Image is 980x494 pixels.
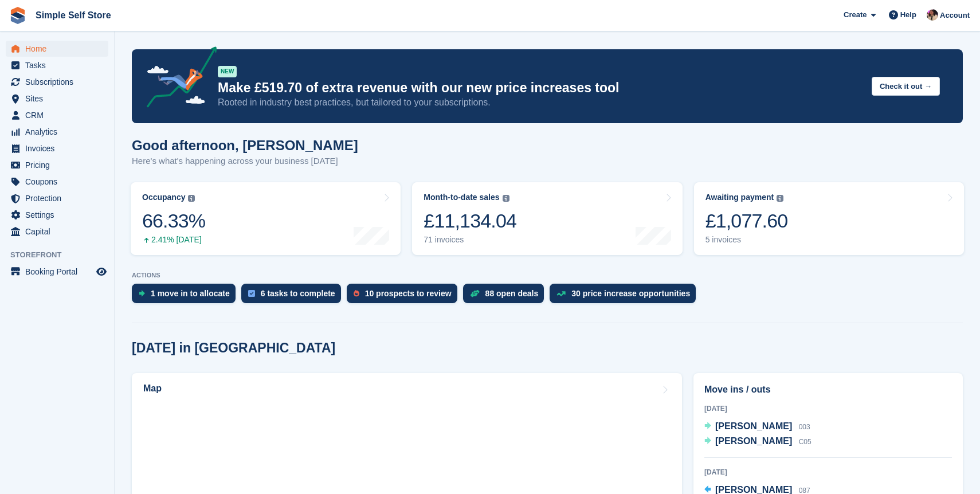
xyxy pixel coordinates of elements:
span: Booking Portal [25,264,94,280]
a: menu [6,140,108,156]
a: menu [6,41,108,57]
a: menu [6,74,108,90]
span: Analytics [25,124,94,140]
div: NEW [218,66,237,77]
a: Month-to-date sales £11,134.04 71 invoices [412,182,682,255]
span: Account [940,10,970,21]
a: menu [6,57,108,73]
img: prospect-51fa495bee0391a8d652442698ab0144808aea92771e9ea1ae160a38d050c398.svg [354,290,359,297]
div: [DATE] [704,467,952,477]
a: menu [6,224,108,240]
p: Rooted in industry best practices, but tailored to your subscriptions. [218,96,863,109]
span: C05 [799,438,812,446]
a: menu [6,91,108,107]
a: 30 price increase opportunities [550,284,701,309]
h2: [DATE] in [GEOGRAPHIC_DATA] [132,340,335,356]
button: Check it out → [872,77,940,96]
span: CRM [25,107,94,123]
div: 1 move in to allocate [151,289,230,298]
div: 6 tasks to complete [261,289,335,298]
a: [PERSON_NAME] 003 [704,419,810,434]
img: stora-icon-8386f47178a22dfd0bd8f6a31ec36ba5ce8667c1dd55bd0f319d3a0aa187defe.svg [9,7,26,24]
img: task-75834270c22a3079a89374b754ae025e5fb1db73e45f91037f5363f120a921f8.svg [248,290,255,297]
div: Awaiting payment [705,193,774,202]
div: [DATE] [704,403,952,414]
span: Create [844,9,867,21]
p: Make £519.70 of extra revenue with our new price increases tool [218,80,863,96]
div: 30 price increase opportunities [571,289,690,298]
div: 5 invoices [705,235,788,245]
div: Month-to-date sales [424,193,499,202]
span: [PERSON_NAME] [715,436,792,446]
h2: Map [143,383,162,394]
img: icon-info-grey-7440780725fd019a000dd9b08b2336e03edf1995a4989e88bcd33f0948082b44.svg [503,195,509,202]
a: Occupancy 66.33% 2.41% [DATE] [131,182,401,255]
p: Here's what's happening across your business [DATE] [132,155,358,168]
a: menu [6,174,108,190]
a: 88 open deals [463,284,550,309]
img: move_ins_to_allocate_icon-fdf77a2bb77ea45bf5b3d319d69a93e2d87916cf1d5bf7949dd705db3b84f3ca.svg [139,290,145,297]
div: £11,134.04 [424,209,516,233]
h1: Good afternoon, [PERSON_NAME] [132,138,358,153]
span: [PERSON_NAME] [715,421,792,431]
div: 66.33% [142,209,205,233]
img: Scott McCutcheon [927,9,938,21]
a: menu [6,157,108,173]
h2: Move ins / outs [704,383,952,397]
a: menu [6,190,108,206]
a: menu [6,207,108,223]
a: [PERSON_NAME] C05 [704,434,812,449]
div: 71 invoices [424,235,516,245]
div: 10 prospects to review [365,289,452,298]
a: 1 move in to allocate [132,284,241,309]
span: Invoices [25,140,94,156]
a: Preview store [95,265,108,279]
a: menu [6,264,108,280]
a: menu [6,107,108,123]
span: Storefront [10,249,114,261]
a: 10 prospects to review [347,284,463,309]
div: Occupancy [142,193,185,202]
span: Pricing [25,157,94,173]
img: price-adjustments-announcement-icon-8257ccfd72463d97f412b2fc003d46551f7dbcb40ab6d574587a9cd5c0d94... [137,46,217,112]
a: menu [6,124,108,140]
a: Simple Self Store [31,6,116,25]
p: ACTIONS [132,272,963,279]
img: icon-info-grey-7440780725fd019a000dd9b08b2336e03edf1995a4989e88bcd33f0948082b44.svg [777,195,783,202]
span: 003 [799,423,810,431]
span: Capital [25,224,94,240]
img: deal-1b604bf984904fb50ccaf53a9ad4b4a5d6e5aea283cecdc64d6e3604feb123c2.svg [470,289,480,297]
div: 2.41% [DATE] [142,235,205,245]
span: Protection [25,190,94,206]
div: 88 open deals [485,289,539,298]
img: price_increase_opportunities-93ffe204e8149a01c8c9dc8f82e8f89637d9d84a8eef4429ea346261dce0b2c0.svg [556,291,566,296]
span: Help [900,9,916,21]
div: £1,077.60 [705,209,788,233]
span: Coupons [25,174,94,190]
span: Settings [25,207,94,223]
img: icon-info-grey-7440780725fd019a000dd9b08b2336e03edf1995a4989e88bcd33f0948082b44.svg [188,195,195,202]
a: Awaiting payment £1,077.60 5 invoices [694,182,964,255]
span: Subscriptions [25,74,94,90]
span: Sites [25,91,94,107]
a: 6 tasks to complete [241,284,347,309]
span: Tasks [25,57,94,73]
span: Home [25,41,94,57]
